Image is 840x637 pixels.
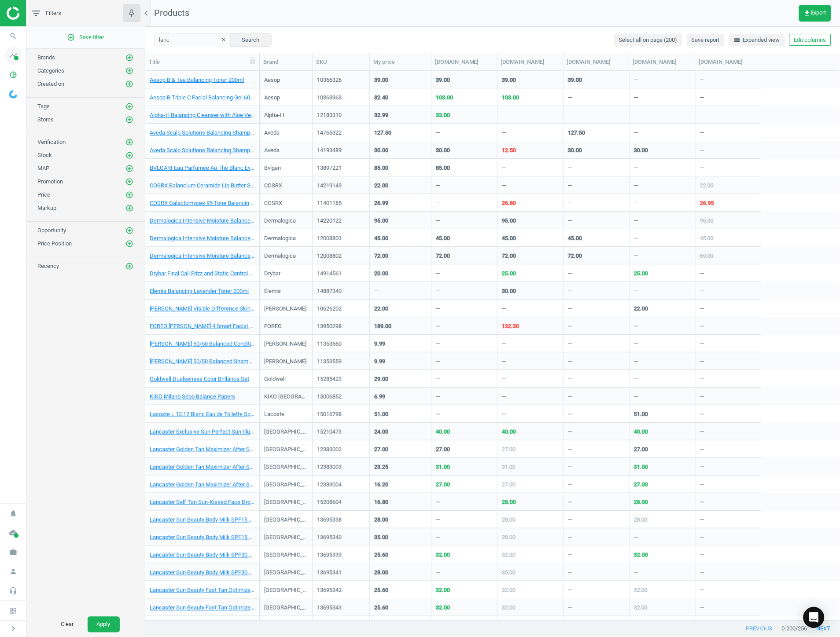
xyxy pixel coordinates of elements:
[568,270,572,281] div: —
[150,182,255,190] a: COSRX Balancium Ceramide Lip Butter Sleeping Mask 20g
[7,7,69,20] img: ajHJNr6hYgQAAAAASUVORK5CYII=
[567,58,626,66] div: [DOMAIN_NAME]
[317,146,365,154] div: 14193489
[700,410,704,421] div: —
[264,94,280,105] div: Aesop
[8,624,18,634] i: chevron_right
[150,446,255,454] a: Lancaster Golden Tan Maximizer After Sun Lotion 125ml
[374,393,385,401] div: 6.99
[264,234,296,245] div: Dermalogica
[150,604,255,612] a: Lancaster Sun Beauty Fast Tan Optimizer Satin Dry Oil SPF50 150ml
[374,287,379,298] div: —
[5,47,22,64] i: timeline
[88,617,120,633] button: Apply
[373,58,427,66] div: My price
[317,76,365,84] div: 10366326
[568,182,572,193] div: —
[807,621,840,637] button: next
[37,178,63,185] span: Promotion
[150,252,255,260] a: Dermalogica Intensive Moisture Balance Moisturiser 100ml
[37,103,50,110] span: Tags
[37,54,55,61] span: Brands
[150,146,255,154] a: Aveda Scalp Solutions Balancing Shampoo 200ml
[700,146,704,157] div: —
[568,375,572,386] div: —
[803,607,825,628] div: Open Intercom Messenger
[125,53,134,62] button: add_circle_outline
[154,7,189,18] span: Products
[125,138,134,146] button: add_circle_outline
[150,234,255,242] a: Dermalogica Intensive Moisture Balance 2.0 50ml
[634,217,638,228] div: —
[150,340,255,348] a: [PERSON_NAME] 50/50 Balanced Conditioner 250ml
[502,410,506,421] div: —
[374,182,388,190] div: 22.00
[317,287,365,295] div: 14887340
[502,428,516,436] div: 40.00
[374,410,388,418] div: 51.00
[614,34,682,46] button: Select all on page (200)
[37,67,64,74] span: Categories
[150,375,249,383] a: Goldwell Dualsenses Color Brillance Set
[125,138,133,146] i: add_circle_outline
[141,8,151,18] i: chevron_left
[150,463,255,471] a: Lancaster Golden Tan Maximizer After Sun Lotion 250ml
[37,139,66,145] span: Verification
[26,29,145,46] button: add_circle_outlineSave filter
[374,463,388,471] div: 23.25
[125,227,133,234] i: add_circle_outline
[502,199,516,207] div: 26.80
[700,164,704,175] div: —
[264,146,280,157] div: Aveda
[568,217,572,228] div: —
[264,463,308,474] div: [GEOGRAPHIC_DATA]
[317,340,365,348] div: 11353560
[5,583,22,600] i: headset_mic
[264,129,280,140] div: Aveda
[150,481,255,489] a: Lancaster Golden Tan Maximizer After Sun Oil 150ml
[436,252,450,260] div: 72.00
[502,111,506,122] div: —
[501,58,560,66] div: [DOMAIN_NAME]
[634,234,638,245] div: —
[264,76,280,87] div: Aesop
[700,358,704,369] div: —
[125,240,133,248] i: add_circle_outline
[264,322,282,333] div: FOREO
[634,129,638,140] div: —
[502,340,506,351] div: —
[125,151,134,160] button: add_circle_outline
[634,446,648,454] div: 27.00
[634,340,638,351] div: —
[5,66,22,83] i: pie_chart_outlined
[634,164,638,175] div: —
[568,129,585,137] div: 127.50
[699,58,758,66] div: [DOMAIN_NAME]
[125,165,133,172] i: add_circle_outline
[619,36,678,44] span: Select all on page (200)
[436,164,450,172] div: 85.00
[568,111,572,122] div: —
[374,199,388,207] div: 26.99
[502,393,506,404] div: —
[634,270,648,278] div: 25.00
[317,164,365,172] div: 13897221
[125,80,133,88] i: add_circle_outline
[700,76,704,87] div: —
[317,111,365,119] div: 12183310
[37,205,56,211] span: Markup
[37,81,64,87] span: Created on
[374,76,388,84] div: 39.00
[125,191,133,199] i: add_circle_outline
[150,94,255,102] a: Aesop B Triple C Facial Balancing Gel 60ml
[67,33,75,41] i: add_circle_outline
[568,146,582,154] div: 30.00
[502,322,519,330] div: 132.30
[568,446,572,457] div: —
[634,375,638,386] div: —
[125,204,133,212] i: add_circle_outline
[221,37,227,43] i: clear
[633,58,692,66] div: [DOMAIN_NAME]
[804,10,826,17] span: Export
[264,199,282,210] div: COSRX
